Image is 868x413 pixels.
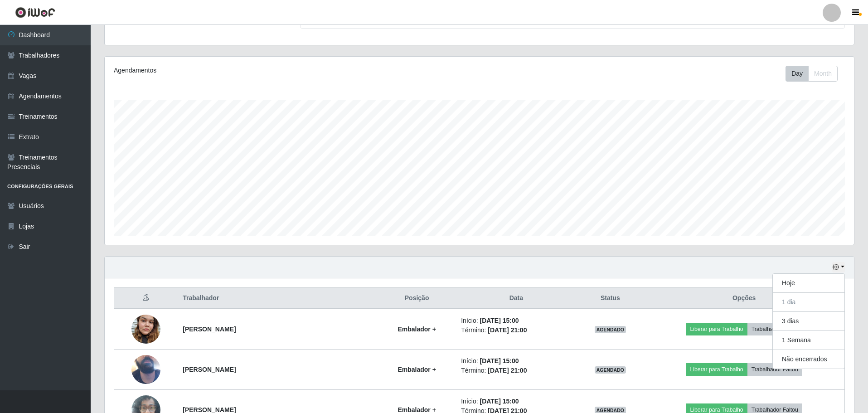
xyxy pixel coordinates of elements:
[131,331,160,408] img: 1756409945570.jpeg
[686,323,747,335] button: Liberar para Trabalho
[456,288,577,309] th: Data
[773,312,844,331] button: 3 dias
[131,310,160,348] img: 1756311353314.jpeg
[183,366,236,373] strong: [PERSON_NAME]
[480,317,519,324] time: [DATE] 15:00
[773,331,844,350] button: 1 Semana
[786,66,809,82] button: Day
[398,366,436,373] strong: Embalador +
[488,326,527,334] time: [DATE] 21:00
[786,66,845,82] div: Toolbar with button groups
[461,366,571,375] li: Término:
[686,363,747,376] button: Liberar para Trabalho
[114,66,411,75] div: Agendamentos
[577,288,644,309] th: Status
[461,356,571,366] li: Início:
[378,288,456,309] th: Posição
[461,316,571,326] li: Início:
[747,363,802,376] button: Trabalhador Faltou
[480,357,519,364] time: [DATE] 15:00
[773,293,844,312] button: 1 dia
[480,398,519,405] time: [DATE] 15:00
[461,326,571,335] li: Término:
[644,288,844,309] th: Opções
[183,326,236,333] strong: [PERSON_NAME]
[595,366,626,374] span: AGENDADO
[177,288,378,309] th: Trabalhador
[773,350,844,369] button: Não encerrados
[747,323,802,335] button: Trabalhador Faltou
[808,66,838,82] button: Month
[595,326,626,333] span: AGENDADO
[786,66,838,82] div: First group
[461,397,571,406] li: Início:
[773,274,844,293] button: Hoje
[488,367,527,374] time: [DATE] 21:00
[398,326,436,333] strong: Embalador +
[15,7,55,18] img: CoreUI Logo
